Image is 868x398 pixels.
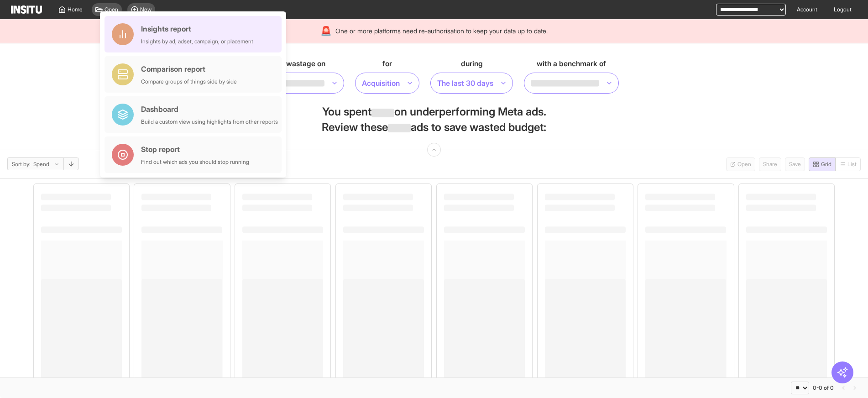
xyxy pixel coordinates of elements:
[141,38,253,45] div: Insights by ad, adset, campaign, or placement
[785,157,805,171] button: Save
[537,58,606,69] span: with a benchmark of
[726,157,755,171] button: Open
[320,25,332,37] div: 🚨
[785,157,805,171] span: Coming soon!
[140,6,152,13] span: New
[759,157,781,171] button: Share
[737,161,751,168] span: Open
[105,6,118,13] span: Open
[141,158,249,166] div: Find out which ads you should stop running
[141,118,278,126] div: Build a custom view using highlights from other reports
[268,58,325,69] span: Stop wastage on
[11,5,42,14] img: Logo
[726,157,755,171] span: Coming soon!
[141,23,253,34] div: Insights report
[12,161,31,168] span: Sort by:
[759,157,781,171] span: Coming soon!
[836,157,861,171] span: Coming soon!
[68,6,83,13] span: Home
[141,104,278,115] div: Dashboard
[141,144,249,155] div: Stop report
[141,78,237,85] div: Compare groups of things side by side
[382,58,392,69] span: for
[821,161,831,168] span: Grid
[813,384,834,392] div: 0-0 of 0
[461,58,483,69] span: during
[809,157,836,171] button: Grid
[141,63,237,74] div: Comparison report
[335,26,548,36] span: One or more platforms need re-authorisation to keep your data up to date.
[320,105,548,135] h1: You spent on underperforming Meta ads. Review these ads to save wasted budget:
